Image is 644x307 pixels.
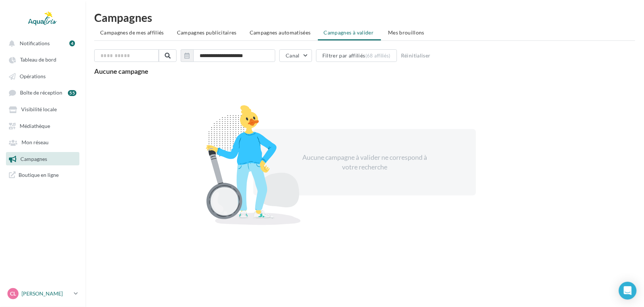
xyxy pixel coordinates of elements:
[22,290,71,297] p: [PERSON_NAME]
[4,119,81,132] a: Médiathèque
[619,282,637,300] div: Open Intercom Messenger
[68,90,76,96] div: 55
[22,139,49,146] span: Mon réseau
[316,49,397,62] button: Filtrer par affiliés(68 affiliés)
[388,29,424,36] span: Mes brouillons
[20,90,62,96] span: Boîte de réception
[20,40,50,46] span: Notifications
[4,36,78,50] button: Notifications 4
[20,73,46,79] span: Opérations
[177,29,237,36] span: Campagnes publicitaires
[19,171,59,178] span: Boutique en ligne
[4,53,81,66] a: Tableau de bord
[4,152,81,165] a: Campagnes
[69,40,75,46] div: 4
[20,156,47,162] span: Campagnes
[4,86,81,99] a: Boîte de réception 55
[301,153,428,172] div: Aucune campagne à valider ne correspond à votre recherche
[20,57,56,63] span: Tableau de bord
[279,49,312,62] button: Canal
[365,53,391,59] div: (68 affiliés)
[250,29,311,36] span: Campagnes automatisées
[21,106,57,113] span: Visibilité locale
[398,51,434,60] button: Réinitialiser
[100,29,164,36] span: Campagnes de mes affiliés
[94,67,148,75] span: Aucune campagne
[4,102,81,116] a: Visibilité locale
[6,287,79,301] a: CL [PERSON_NAME]
[10,290,16,297] span: CL
[4,168,81,181] a: Boutique en ligne
[20,123,50,129] span: Médiathèque
[4,135,81,149] a: Mon réseau
[94,12,635,23] h1: Campagnes
[4,69,81,83] a: Opérations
